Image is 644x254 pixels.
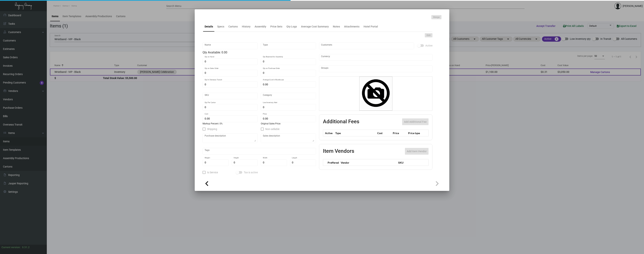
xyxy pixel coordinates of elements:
[207,127,217,131] span: Shipping
[376,130,392,136] th: Cost
[364,25,378,29] div: Hotel Portal
[405,148,429,155] button: Add item Vendor
[407,150,427,153] span: Add item Vendor
[244,170,258,175] span: Tax is active
[22,245,30,249] div: 0.51.2
[323,148,354,155] h2: Item Vendors
[207,170,218,175] span: Is Service
[217,25,224,29] div: Specs
[334,130,376,136] th: Type
[427,34,431,37] span: Edit
[402,118,429,125] button: Add Additional Fee
[323,130,335,136] th: Active
[323,159,339,166] th: Preffered
[203,50,316,55] div: Qty Available: 0.00
[396,159,428,166] th: SKU
[339,159,396,166] th: Vendor
[286,25,297,29] div: Qty Logs
[321,44,412,47] input: Add new..
[270,25,282,29] div: Price Sets
[431,15,441,19] button: Merge
[323,118,359,125] h2: Additional Fees
[255,25,266,29] div: Assembly
[228,25,238,29] div: Cartons
[425,33,432,37] button: Edit
[333,25,340,29] div: Notes
[407,130,424,136] th: Price type
[404,120,427,123] span: Add Additional Fee
[301,25,329,29] div: Average Cost Summary
[433,16,440,19] span: Merge
[205,25,213,29] div: Details
[425,43,432,48] span: Active
[392,130,407,136] th: Price
[265,127,280,131] span: Non-sellable
[1,245,21,249] div: Current version:
[242,25,250,29] div: History
[344,25,359,29] div: Attachments
[321,67,431,70] input: Add new..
